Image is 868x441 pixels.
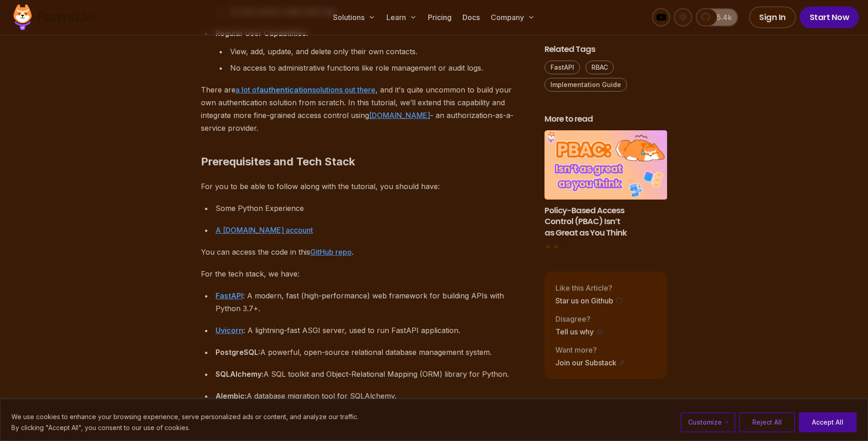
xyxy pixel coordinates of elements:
a: 5.4k [696,8,738,26]
button: Reject All [739,412,795,432]
a: Start Now [800,6,859,28]
strong: authentication [259,85,312,94]
img: Policy-Based Access Control (PBAC) Isn’t as Great as You Think [544,130,668,200]
h2: Related Tags [544,44,668,55]
div: No access to administrative functions like role management or audit logs. [230,62,530,74]
button: Go to slide 3 [562,244,566,248]
p: We use cookies to enhance your browsing experience, serve personalized ads or content, and analyz... [11,411,359,422]
p: Disagree? [555,313,604,324]
strong: PostgreSQL: [216,348,260,357]
a: Join our Substack [555,357,627,368]
div: A powerful, open-source relational database management system. [216,346,530,359]
div: : A lightning-fast ASGI server, used to run FastAPI application. [216,324,530,337]
button: Accept All [799,412,857,432]
p: For you to be able to follow along with the tutorial, you should have: [201,180,530,193]
button: Company [487,8,539,26]
button: Solutions [329,8,379,26]
a: a lot ofauthenticationsolutions out there [236,85,375,94]
a: Uvicorn [216,326,243,335]
button: Go to slide 1 [546,244,550,248]
a: FastAPI [216,291,243,300]
img: Permit logo [9,2,98,33]
button: Learn [383,8,421,26]
a: RBAC [586,61,614,74]
a: Tell us why [555,326,604,337]
h2: Prerequisites and Tech Stack [201,118,530,169]
a: GitHub repo [310,247,352,256]
p: Like this Article? [555,282,623,293]
div: A SQL toolkit and Object-Relational Mapping (ORM) library for Python. [216,368,530,380]
button: Customize [681,412,735,432]
p: There are , and it's quite uncommon to build your own authentication solution from scratch. In th... [201,83,530,134]
span: 5.4k [711,12,732,23]
h2: More to read [544,113,668,125]
p: By clicking "Accept All", you consent to our use of cookies. [11,422,359,433]
a: Pricing [424,8,455,26]
a: [DOMAIN_NAME] [369,111,430,120]
li: 3 of 3 [544,130,668,239]
strong: SQLAlchemy: [216,369,263,379]
div: : A modern, fast (high-performance) web framework for building APIs with Python 3.7+. [216,289,530,315]
button: Go to slide 2 [554,244,558,248]
h3: Policy-Based Access Control (PBAC) Isn’t as Great as You Think [544,205,668,238]
a: Sign In [749,6,796,28]
a: Docs [459,8,483,26]
p: For the tech stack, we have: [201,267,530,280]
p: You can access the code in this . [201,246,530,258]
a: Implementation Guide [544,78,627,92]
p: Want more? [555,344,627,355]
a: Star us on Github [555,295,623,306]
div: View, add, update, and delete only their own contacts. [230,45,530,58]
a: A [DOMAIN_NAME] account [216,226,313,235]
a: FastAPI [544,61,580,74]
div: Some Python Experience [216,202,530,215]
div: Posts [544,130,668,250]
div: A database migration tool for SQLAlchemy. [216,390,530,402]
strong: Alembic: [216,391,247,400]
